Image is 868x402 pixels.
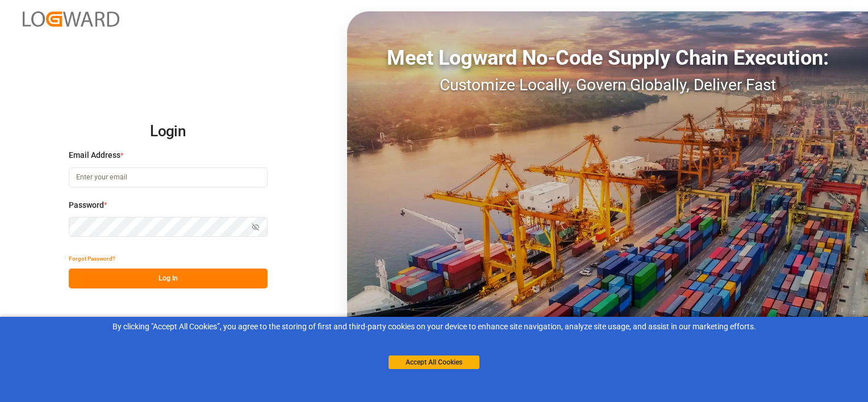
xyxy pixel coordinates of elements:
button: Forgot Password? [69,249,115,269]
span: Password [69,199,104,211]
button: Log In [69,269,268,288]
span: Email Address [69,149,120,161]
h2: Login [69,114,268,150]
input: Enter your email [69,167,268,187]
img: Logward_new_orange.png [23,11,119,27]
div: Customize Locally, Govern Globally, Deliver Fast [347,73,868,97]
div: By clicking "Accept All Cookies”, you agree to the storing of first and third-party cookies on yo... [8,321,860,333]
div: Meet Logward No-Code Supply Chain Execution: [347,43,868,73]
button: Accept All Cookies [389,355,479,369]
